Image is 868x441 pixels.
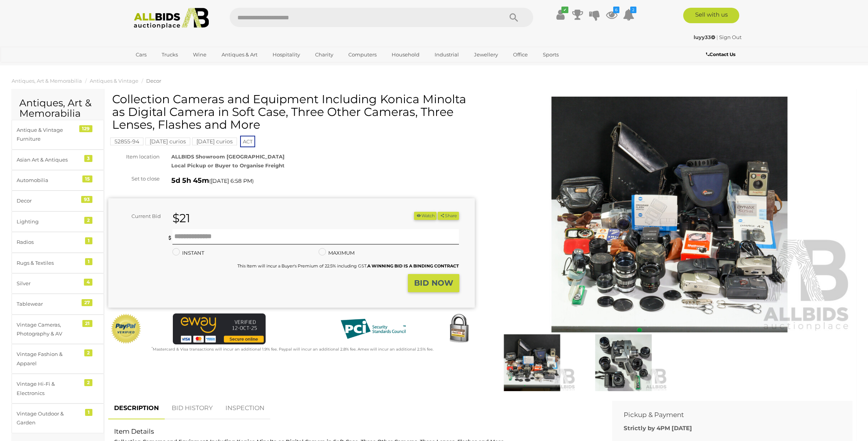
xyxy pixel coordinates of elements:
[85,258,92,265] div: 1
[130,8,213,29] img: Allbids.com.au
[84,379,92,386] div: 2
[240,136,255,147] span: ACT
[414,278,453,288] strong: BID NOW
[82,320,92,327] div: 21
[12,344,104,374] a: Vintage Fashion & Apparel 2
[469,48,503,61] a: Jewellery
[367,263,459,269] b: A WINNING BID IS A BINDING CONTRACT
[624,424,692,432] b: Strictly by 4PM [DATE]
[84,217,92,224] div: 2
[486,97,853,333] img: Collection Cameras and Equipment Including Konica Minolta as Digital Camera in Soft Case, Three O...
[310,48,338,61] a: Charity
[17,238,80,247] div: Radios
[17,217,80,226] div: Lighting
[112,93,473,131] h1: Collection Cameras and Equipment Including Konica Minolta as Digital Camera in Soft Case, Three O...
[623,8,634,22] a: 2
[408,274,459,292] button: BID NOW
[17,196,80,205] div: Decor
[387,48,425,61] a: Household
[430,48,464,61] a: Industrial
[414,212,437,220] button: Watch
[209,178,254,184] span: ( )
[12,150,104,170] a: Asian Art & Antiques 3
[12,211,104,232] a: Lighting 2
[90,78,138,84] a: Antiques & Vintage
[17,300,80,308] div: Tablewear
[220,397,270,420] a: INSPECTION
[12,253,104,273] a: Rugs & Textiles 1
[12,374,104,404] a: Vintage Hi-Fi & Electronics 2
[171,176,209,185] strong: 5d 5h 45m
[12,232,104,252] a: Radios 1
[694,34,715,40] strong: luyy33
[538,48,564,61] a: Sports
[108,397,165,420] a: DESCRIPTION
[343,48,382,61] a: Computers
[131,61,196,74] a: [GEOGRAPHIC_DATA]
[84,279,92,286] div: 4
[334,313,412,344] img: PCI DSS compliant
[561,7,568,13] i: ✔
[555,8,566,22] a: ✔
[85,409,92,416] div: 1
[319,249,355,257] label: MAXIMUM
[630,7,636,13] i: 2
[12,120,104,150] a: Antique & Vintage Furniture 129
[110,138,143,145] a: 52855-94
[12,273,104,294] a: Silver 4
[237,263,459,269] small: This Item will incur a Buyer's Premium of 22.5% including GST.
[81,196,92,203] div: 93
[12,315,104,344] a: Vintage Cameras, Photography & AV 21
[624,411,829,419] h2: Pickup & Payment
[683,8,739,23] a: Sell with us
[17,259,80,267] div: Rugs & Textiles
[110,313,142,344] img: Official PayPal Seal
[146,78,161,84] a: Decor
[706,50,737,59] a: Contact Us
[12,294,104,314] a: Tablewear 27
[716,34,718,40] span: |
[508,48,533,61] a: Office
[108,212,167,221] div: Current Bid
[173,313,266,344] img: eWAY Payment Gateway
[84,155,92,162] div: 3
[17,409,80,427] div: Vintage Outdoor & Garden
[145,138,190,145] mark: [DATE] curios
[414,212,437,220] li: Watch this item
[82,299,92,306] div: 27
[110,138,143,145] mark: 52855-94
[706,51,735,57] b: Contact Us
[12,78,82,84] a: Antiques, Art & Memorabilia
[192,138,237,145] a: [DATE] curios
[192,138,237,145] mark: [DATE] curios
[17,279,80,288] div: Silver
[84,349,92,356] div: 2
[217,48,263,61] a: Antiques & Art
[17,155,80,164] div: Asian Art & Antiques
[166,397,218,420] a: BID HISTORY
[171,153,285,160] strong: ALLBIDS Showroom [GEOGRAPHIC_DATA]
[102,152,165,161] div: Item location
[438,212,459,220] button: Share
[12,170,104,191] a: Automobilia 15
[102,174,165,183] div: Set to close
[114,428,595,435] h2: Item Details
[85,237,92,244] div: 1
[152,347,433,352] small: Mastercard & Visa transactions will incur an additional 1.9% fee. Paypal will incur an additional...
[171,162,285,169] strong: Local Pickup or Buyer to Organise Freight
[12,404,104,433] a: Vintage Outdoor & Garden 1
[606,8,617,22] a: 6
[719,34,742,40] a: Sign Out
[17,176,80,185] div: Automobilia
[17,380,80,398] div: Vintage Hi-Fi & Electronics
[172,211,190,225] strong: $21
[157,48,183,61] a: Trucks
[694,34,716,40] a: luyy33
[79,125,92,132] div: 129
[211,177,252,184] span: [DATE] 6:58 PM
[19,98,96,119] h2: Antiques, Art & Memorabilia
[17,350,80,368] div: Vintage Fashion & Apparel
[268,48,305,61] a: Hospitality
